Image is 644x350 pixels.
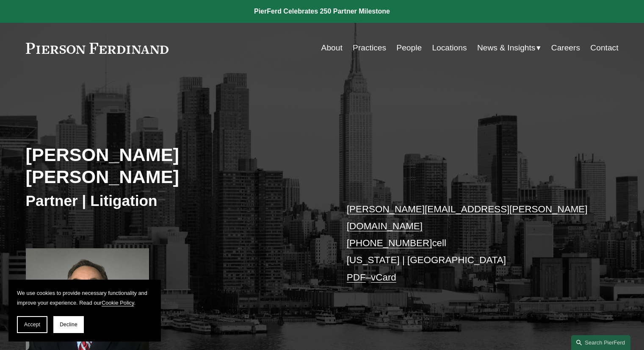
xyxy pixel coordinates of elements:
a: vCard [371,272,396,283]
a: [PERSON_NAME][EMAIL_ADDRESS][PERSON_NAME][DOMAIN_NAME] [347,204,588,231]
span: Accept [24,322,40,328]
button: Accept [17,316,47,333]
span: News & Insights [477,41,536,56]
section: Cookie banner [8,280,161,342]
span: Decline [60,322,77,328]
p: cell [US_STATE] | [GEOGRAPHIC_DATA] – [347,201,594,286]
a: Contact [590,40,618,56]
p: We use cookies to provide necessary functionality and improve your experience. Read our . [17,288,152,308]
a: Cookie Policy [102,300,134,306]
a: Careers [551,40,580,56]
h3: Partner | Litigation [26,192,322,210]
h2: [PERSON_NAME] [PERSON_NAME] [26,144,322,188]
a: People [396,40,422,56]
a: Practices [353,40,386,56]
a: PDF [347,272,366,283]
a: [PHONE_NUMBER] [347,238,432,248]
a: Search this site [571,335,630,350]
button: Decline [53,316,84,333]
a: About [321,40,343,56]
a: folder dropdown [477,40,541,56]
a: Locations [432,40,467,56]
